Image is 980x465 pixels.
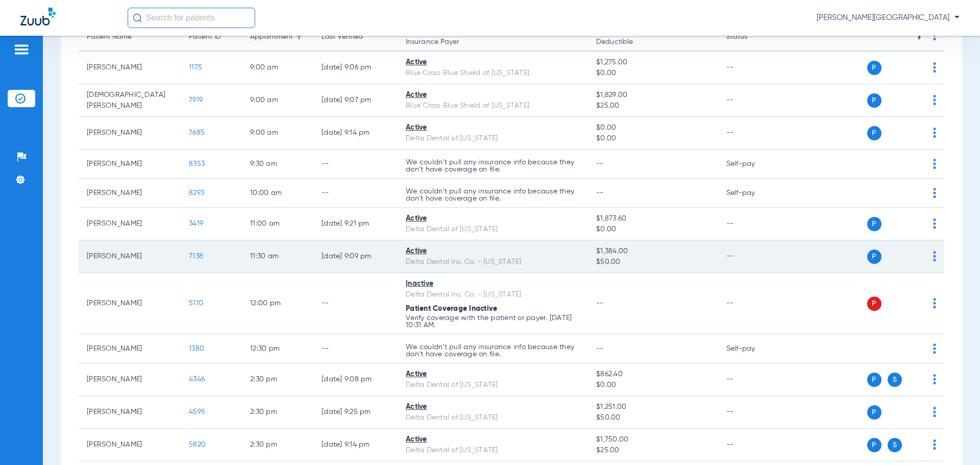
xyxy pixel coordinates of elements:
[596,133,709,144] span: $0.00
[79,208,181,240] td: [PERSON_NAME]
[322,32,389,42] div: Last Verified
[867,438,881,452] span: P
[933,407,936,417] img: group-dot-blue.svg
[933,298,936,308] img: group-dot-blue.svg
[313,84,398,117] td: [DATE] 9:07 PM
[718,240,787,273] td: --
[242,150,313,179] td: 9:30 AM
[867,405,881,420] span: P
[79,150,181,179] td: [PERSON_NAME]
[79,429,181,461] td: [PERSON_NAME]
[596,123,709,133] span: $0.00
[406,279,580,289] div: Inactive
[596,345,604,352] span: --
[189,220,203,227] span: 3419
[313,273,398,334] td: --
[406,123,580,133] div: Active
[596,101,709,111] span: $25.00
[596,380,709,390] span: $0.00
[596,434,709,445] span: $1,750.00
[79,363,181,396] td: [PERSON_NAME]
[189,32,221,42] div: Patient ID
[189,64,202,71] span: 1175
[313,363,398,396] td: [DATE] 9:08 PM
[718,52,787,84] td: --
[79,334,181,363] td: [PERSON_NAME]
[250,32,293,42] div: Appointment
[406,246,580,257] div: Active
[867,297,881,311] span: P
[250,32,305,42] div: Appointment
[242,273,313,334] td: 12:00 PM
[313,150,398,179] td: --
[189,32,234,42] div: Patient ID
[242,52,313,84] td: 9:00 AM
[79,396,181,429] td: [PERSON_NAME]
[313,117,398,150] td: [DATE] 9:14 PM
[406,68,580,79] div: Blue Cross Blue Shield of [US_STATE]
[718,117,787,150] td: --
[406,314,580,329] p: Verify coverage with the patient or payer. [DATE] 10:31 AM.
[242,334,313,363] td: 12:30 PM
[133,13,142,22] img: Search Icon
[596,68,709,79] span: $0.00
[406,434,580,445] div: Active
[596,90,709,101] span: $1,829.00
[406,289,580,300] div: Delta Dental Ins. Co. - [US_STATE]
[596,402,709,412] span: $1,251.00
[817,13,960,23] span: [PERSON_NAME][GEOGRAPHIC_DATA]
[406,402,580,412] div: Active
[596,160,604,167] span: --
[189,376,205,383] span: 4346
[87,32,132,42] div: Patient Name
[13,43,30,56] img: hamburger-icon
[242,208,313,240] td: 11:00 AM
[322,32,363,42] div: Last Verified
[79,52,181,84] td: [PERSON_NAME]
[313,52,398,84] td: [DATE] 9:06 PM
[313,208,398,240] td: [DATE] 9:21 PM
[406,213,580,224] div: Active
[406,257,580,267] div: Delta Dental Ins. Co. - [US_STATE]
[406,344,580,358] p: We couldn’t pull any insurance info because they don’t have coverage on file.
[596,300,604,307] span: --
[596,246,709,257] span: $1,384.00
[933,218,936,229] img: group-dot-blue.svg
[79,84,181,117] td: [DEMOGRAPHIC_DATA][PERSON_NAME]
[87,32,173,42] div: Patient Name
[867,217,881,231] span: P
[406,224,580,235] div: Delta Dental of [US_STATE]
[242,84,313,117] td: 9:00 AM
[398,23,588,52] th: Status |
[189,189,204,197] span: 8293
[189,441,206,448] span: 5820
[242,396,313,429] td: 2:30 PM
[596,257,709,267] span: $50.00
[596,213,709,224] span: $1,873.60
[933,374,936,384] img: group-dot-blue.svg
[242,240,313,273] td: 11:30 AM
[406,380,580,390] div: Delta Dental of [US_STATE]
[596,445,709,456] span: $25.00
[406,412,580,423] div: Delta Dental of [US_STATE]
[718,363,787,396] td: --
[242,429,313,461] td: 2:30 PM
[189,408,205,415] span: 4595
[933,251,936,261] img: group-dot-blue.svg
[313,179,398,208] td: --
[242,363,313,396] td: 2:30 PM
[596,224,709,235] span: $0.00
[313,396,398,429] td: [DATE] 9:25 PM
[406,305,497,312] span: Patient Coverage Inactive
[313,429,398,461] td: [DATE] 9:14 PM
[406,369,580,380] div: Active
[242,117,313,150] td: 9:00 AM
[596,189,604,197] span: --
[718,396,787,429] td: --
[406,57,580,68] div: Active
[313,240,398,273] td: [DATE] 9:09 PM
[189,300,203,307] span: 5110
[596,57,709,68] span: $1,275.00
[189,160,205,167] span: 8353
[596,369,709,380] span: $862.40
